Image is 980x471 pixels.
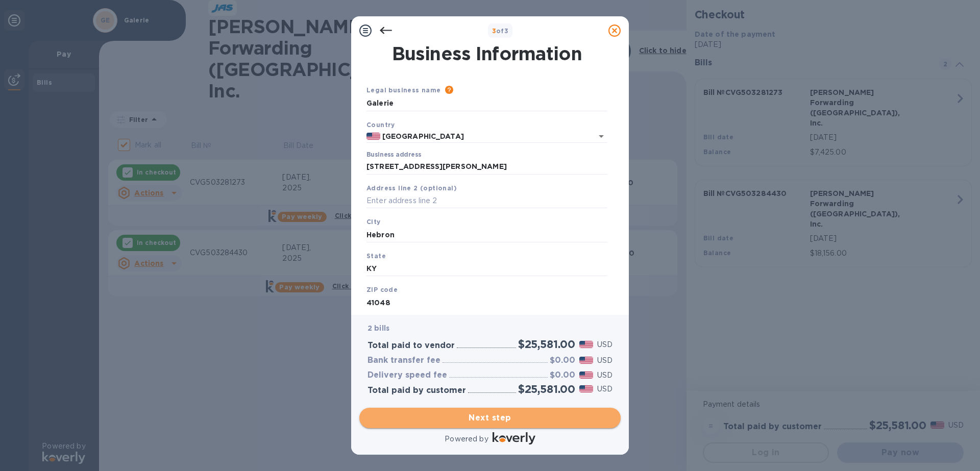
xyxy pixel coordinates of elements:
[550,370,575,380] h3: $0.00
[366,133,380,140] img: US
[366,193,607,209] input: Enter address line 2
[366,152,421,158] label: Business address
[367,324,389,332] b: 2 bills
[594,129,608,143] button: Open
[366,295,607,310] input: Enter ZIP code
[367,412,612,424] span: Next step
[597,355,612,366] p: USD
[579,357,593,364] img: USD
[579,341,593,348] img: USD
[518,383,575,395] h2: $25,581.00
[579,385,593,392] img: USD
[364,43,609,64] h1: Business Information
[550,356,575,365] h3: $0.00
[366,286,398,293] b: ZIP code
[366,96,607,111] input: Enter legal business name
[518,338,575,351] h2: $25,581.00
[366,121,395,129] b: Country
[366,184,457,192] b: Address line 2 (optional)
[492,27,496,35] span: 3
[366,218,381,226] b: City
[366,252,386,260] b: State
[366,261,607,277] input: Enter state
[366,86,441,94] b: Legal business name
[367,386,466,395] h3: Total paid by customer
[492,27,509,35] b: of 3
[579,371,593,379] img: USD
[367,356,440,365] h3: Bank transfer fee
[597,370,612,381] p: USD
[366,227,607,242] input: Enter city
[445,434,488,444] p: Powered by
[597,384,612,394] p: USD
[380,130,579,143] input: Select country
[359,408,621,428] button: Next step
[367,341,455,351] h3: Total paid to vendor
[597,339,612,350] p: USD
[366,159,607,175] input: Enter address
[367,370,447,380] h3: Delivery speed fee
[493,432,535,444] img: Logo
